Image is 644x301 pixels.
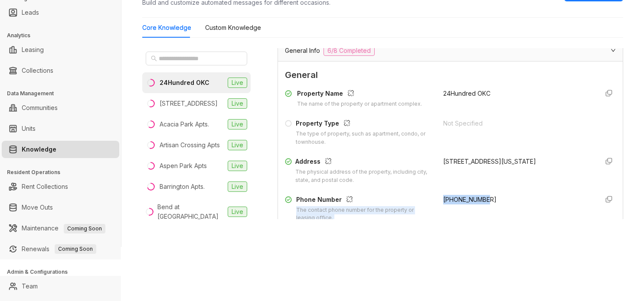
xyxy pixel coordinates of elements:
a: Move Outs [22,199,53,216]
h3: Analytics [7,32,121,39]
div: [STREET_ADDRESS] [160,99,218,108]
li: Communities [2,99,119,117]
div: Artisan Crossing Apts [160,140,220,150]
div: Acacia Park Apts. [160,120,209,129]
h3: Resident Operations [7,168,121,176]
a: Rent Collections [22,178,68,195]
h3: Admin & Configurations [7,268,121,276]
span: [PHONE_NUMBER] [443,196,497,203]
div: General Info6/8 Completed [278,40,623,61]
a: Collections [22,62,53,79]
a: RenewalsComing Soon [22,240,96,258]
span: Coming Soon [55,244,96,254]
li: Leads [2,4,119,21]
li: Maintenance [2,220,119,237]
a: Leasing [22,41,44,58]
span: Live [228,140,247,150]
span: 24Hundred OKC [443,90,490,97]
div: Bend at [GEOGRAPHIC_DATA] [157,202,224,221]
div: Not Specified [443,119,591,128]
span: Live [228,207,247,217]
span: 6/8 Completed [324,45,375,56]
span: Live [228,78,247,88]
span: General Info [285,46,320,55]
a: Team [22,278,38,295]
span: Live [228,119,247,129]
div: Property Type [296,119,433,130]
div: The physical address of the property, including city, state, and postal code. [295,168,433,184]
div: Property Name [297,89,422,100]
h3: Data Management [7,90,121,97]
li: Leasing [2,41,119,58]
span: search [151,55,157,61]
span: Live [228,98,247,109]
span: General [285,68,616,82]
a: Knowledge [22,141,56,158]
a: Communities [22,99,58,117]
div: Address [295,157,433,168]
span: Live [228,181,247,192]
div: Phone Number [296,195,433,206]
li: Units [2,120,119,137]
li: Renewals [2,240,119,258]
li: Knowledge [2,141,119,158]
a: Leads [22,4,39,21]
a: Units [22,120,36,137]
div: Aspen Park Apts [160,161,207,171]
div: [STREET_ADDRESS][US_STATE] [443,157,591,166]
li: Team [2,278,119,295]
li: Move Outs [2,199,119,216]
span: Coming Soon [64,224,105,233]
div: The name of the property or apartment complex. [297,100,422,108]
div: The contact phone number for the property or leasing office. [296,206,433,223]
div: 24Hundred OKC [160,78,209,87]
li: Rent Collections [2,178,119,195]
span: Live [228,161,247,171]
span: expanded [611,48,616,53]
div: Barrington Apts. [160,182,205,191]
div: Custom Knowledge [205,23,261,32]
div: Core Knowledge [142,23,191,32]
div: The type of property, such as apartment, condo, or townhouse. [296,130,433,146]
li: Collections [2,62,119,79]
